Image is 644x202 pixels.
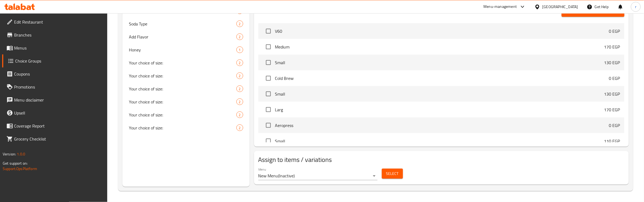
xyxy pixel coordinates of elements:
div: Choices [236,47,243,53]
span: Honey [129,47,236,53]
span: Grocery Checklist [14,136,103,142]
div: [GEOGRAPHIC_DATA] [542,4,578,10]
h2: Items / Choices [258,7,296,15]
div: Menu-management [484,4,517,10]
span: Menu disclaimer [14,97,103,103]
div: Your choice of size:2 [122,108,249,121]
p: 170 EGP [604,106,620,113]
span: 1.0.0 [17,151,25,158]
span: Coffee Type [129,8,236,14]
span: Coverage Report [14,123,103,129]
div: Choices [236,99,243,105]
span: Select choice [263,57,274,68]
div: Your choice of size:2 [122,56,249,69]
div: Choices [236,34,243,40]
span: 2 [237,21,243,27]
span: Select choice [263,25,274,37]
p: 170 EGP [604,44,620,50]
span: 2 [237,99,243,105]
div: Your choice of size:2 [122,82,249,95]
span: Small [275,138,604,144]
span: Select choice [263,73,274,84]
span: Your choice of size: [129,60,236,66]
div: Choices [236,21,243,27]
span: Your choice of size: [129,112,236,118]
span: Your choice of size: [129,73,236,79]
p: 0 EGP [609,75,620,82]
div: Soda Type2 [122,17,249,30]
div: New Menu(Inactive) [258,172,378,180]
a: Support.OpsPlatform [3,165,37,172]
div: Your choice of size:2 [122,69,249,82]
h2: Assign to items / variations [258,155,625,164]
a: Grocery Checklist [2,132,108,145]
span: V60 [275,28,609,34]
div: Choices [236,125,243,131]
span: Choice Groups [15,58,103,64]
div: Your choice of size:2 [122,95,249,108]
span: Select choice [263,88,274,100]
span: Add (0) items to choice group [566,8,620,15]
span: Select choice [263,120,274,131]
div: Choices [236,60,243,66]
span: Medium [275,44,604,50]
span: Small [275,91,604,97]
span: Add Flavor [129,34,236,40]
span: Soda Type [129,21,236,27]
div: Choices [236,112,243,118]
a: Menus [2,41,108,54]
span: Menus [14,45,103,51]
a: Coupons [2,67,108,80]
a: Coverage Report [2,119,108,132]
p: 110 EGP [604,138,620,144]
span: Select choice [263,104,274,115]
span: Select choice [263,41,274,53]
p: 0 EGP [609,28,620,34]
span: Cold Brew [275,75,609,82]
span: Version: [3,151,16,158]
div: Choices [236,73,243,79]
span: Select choice [263,135,274,147]
span: 2 [237,34,243,40]
span: Small [275,59,604,66]
span: 2 [237,86,243,92]
span: Promotions [14,84,103,90]
span: 2 [237,73,243,79]
p: 130 EGP [604,59,620,66]
label: Menu [258,168,266,171]
a: Menu disclaimer [2,93,108,106]
span: Get support on: [3,160,28,167]
span: Your choice of size: [129,125,236,131]
div: Add Flavor2 [122,30,249,43]
div: Your choice of size:2 [122,121,249,134]
a: Choice Groups [2,54,108,67]
span: 2 [237,125,243,131]
span: Your choice of size: [129,99,236,105]
span: Select [386,170,399,177]
span: Aeropress [275,122,609,129]
p: 130 EGP [604,91,620,97]
span: Upsell [14,110,103,116]
span: 2 [237,112,243,118]
a: Upsell [2,106,108,119]
p: 0 EGP [609,122,620,129]
span: r [635,4,636,10]
div: Honey1 [122,43,249,56]
a: Promotions [2,80,108,93]
span: 2 [237,60,243,66]
div: Choices [236,86,243,92]
button: Select [382,169,403,179]
span: Edit Restaurant [14,19,103,25]
span: 1 [237,47,243,53]
a: Edit Restaurant [2,15,108,28]
span: Branches [14,32,103,38]
span: Your choice of size: [129,86,236,92]
a: Branches [2,28,108,41]
span: Coupons [14,71,103,77]
span: Larg [275,106,604,113]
